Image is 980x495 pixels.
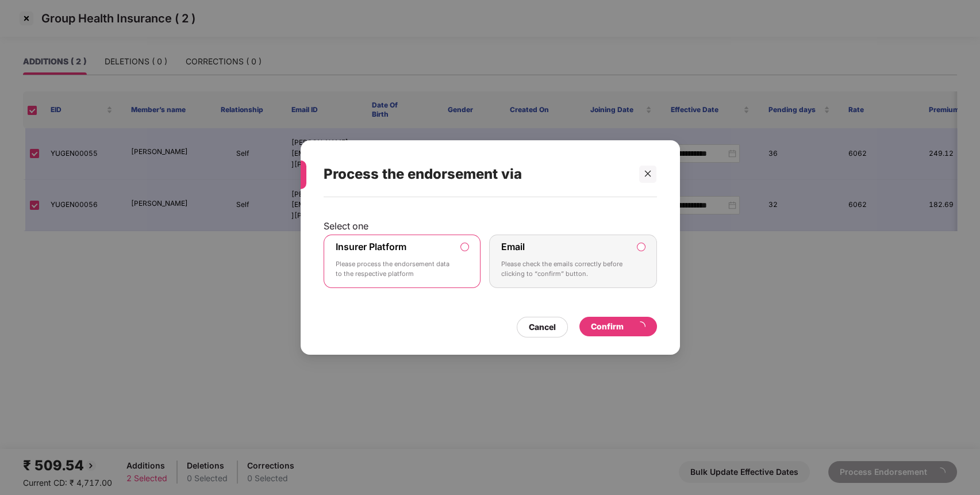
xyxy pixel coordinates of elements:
input: Insurer PlatformPlease process the endorsement data to the respective platform [461,243,468,251]
input: EmailPlease check the emails correctly before clicking to “confirm” button. [637,243,645,251]
p: Please process the endorsement data to the respective platform [336,259,453,279]
span: loading [635,321,646,332]
div: Confirm [591,320,645,333]
div: Process the endorsement via [324,152,629,197]
div: Cancel [529,321,556,333]
p: Please check the emails correctly before clicking to “confirm” button. [501,259,628,279]
p: Select one [324,220,657,232]
label: Email [501,241,525,252]
label: Insurer Platform [336,241,406,252]
span: close [644,170,652,178]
